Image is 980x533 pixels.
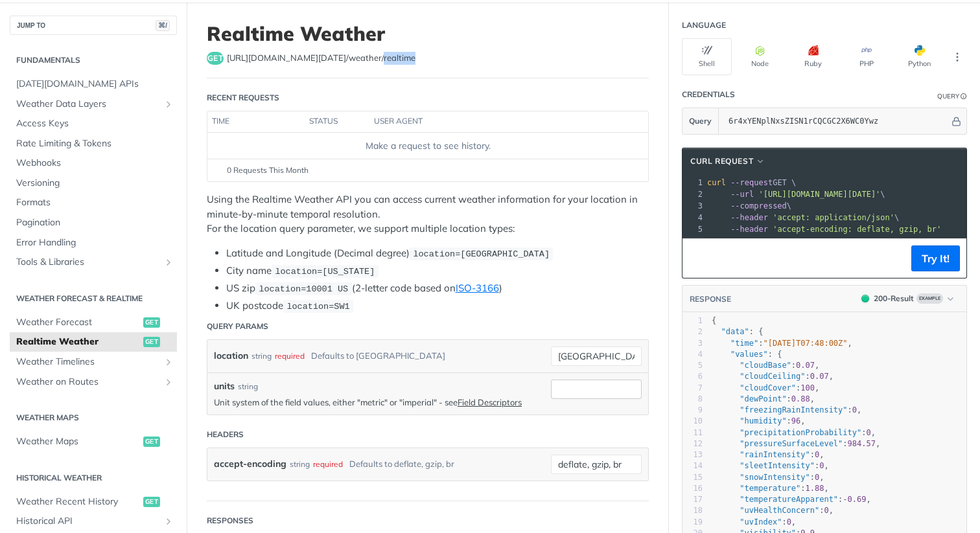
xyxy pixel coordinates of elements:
span: 0.69 [848,495,867,504]
div: required [275,346,305,365]
span: "uvIndex" [740,517,782,527]
div: 18 [682,505,703,516]
button: Show subpages for Tools & Libraries [163,257,174,267]
a: Historical APIShow subpages for Historical API [10,512,177,531]
div: 3 [682,200,705,212]
a: ISO-3166 [456,282,499,294]
span: Formats [16,196,174,209]
div: 3 [682,338,703,349]
button: Try It! [911,245,960,271]
a: Weather Recent Historyget [10,492,177,512]
span: : , [712,439,880,448]
a: Weather Forecastget [10,313,177,332]
a: Webhooks [10,153,177,173]
span: Query [689,115,712,127]
a: Weather on RoutesShow subpages for Weather on Routes [10,372,177,392]
button: Show subpages for Weather Data Layers [163,99,174,109]
span: : { [712,327,764,336]
a: Versioning [10,174,177,193]
span: "pressureSurfaceLevel" [740,439,843,448]
button: 200200-ResultExample [855,292,960,305]
div: required [313,455,343,473]
div: Make a request to see history. [213,139,643,153]
span: "cloudCeiling" [740,372,805,381]
div: 11 [682,427,703,438]
li: City name [226,264,649,278]
span: location=SW1 [286,302,349,312]
span: location=10001 US [259,284,348,294]
span: Rate Limiting & Tokens [16,137,174,150]
span: : , [712,506,834,515]
button: Hide [950,115,963,128]
span: Historical API [16,515,160,528]
div: Defaults to [GEOGRAPHIC_DATA] [311,346,445,365]
span: --compressed [730,201,787,210]
span: "rainIntensity" [740,450,810,459]
th: status [305,111,369,132]
div: 16 [682,483,703,494]
p: Using the Realtime Weather API you can access current weather information for your location in mi... [207,192,649,236]
span: \ [707,190,885,199]
span: : , [712,484,829,493]
div: 5 [682,223,705,235]
span: --url [730,190,754,199]
span: get [143,337,160,347]
span: Pagination [16,216,174,229]
span: Weather Recent History [16,495,140,508]
label: units [214,380,235,393]
span: "values" [730,350,768,359]
span: : , [712,372,834,381]
div: 14 [682,460,703,471]
span: https://api.tomorrow.io/v4/weather/realtime [227,52,415,65]
span: "sleetIntensity" [740,461,815,470]
a: Formats [10,193,177,212]
span: Weather on Routes [16,376,160,389]
div: Credentials [682,89,735,100]
div: string [251,346,272,365]
span: --header [730,213,768,222]
button: PHP [841,38,891,75]
span: : , [712,473,824,482]
button: Node [735,38,785,75]
div: Responses [207,515,253,527]
span: Weather Maps [16,435,140,448]
div: 8 [682,394,703,405]
span: : , [712,394,815,403]
span: 0 [866,428,870,437]
span: location=[US_STATE] [275,267,375,277]
span: "humidity" [740,416,786,425]
button: Show subpages for Historical API [163,516,174,527]
div: Defaults to deflate, gzip, br [349,455,454,473]
div: 10 [682,416,703,427]
input: apikey [722,108,950,134]
span: Error Handling [16,236,174,249]
span: : , [712,428,876,437]
button: Ruby [788,38,838,75]
span: Weather Timelines [16,356,160,369]
div: 1 [682,177,705,188]
svg: More ellipsis [951,51,963,63]
span: 0 [852,405,857,414]
div: string [290,455,310,473]
a: Tools & LibrariesShow subpages for Tools & Libraries [10,253,177,272]
span: cURL Request [690,155,753,167]
div: 7 [682,383,703,394]
span: \ [707,201,791,210]
button: Shell [682,38,732,75]
div: 2 [682,188,705,200]
span: Weather Forecast [16,316,140,329]
span: : , [712,339,852,348]
span: 0 Requests This Month [227,164,309,176]
button: More Languages [948,47,967,67]
span: curl [707,178,726,187]
span: ⌘/ [156,20,170,31]
div: 13 [682,449,703,460]
span: "cloudBase" [740,361,791,370]
span: "time" [730,339,758,348]
button: Python [894,38,944,75]
span: get [143,437,160,447]
span: Example [916,293,943,304]
span: location=[GEOGRAPHIC_DATA] [413,249,550,259]
div: Language [682,19,726,31]
span: "cloudCover" [740,383,796,392]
